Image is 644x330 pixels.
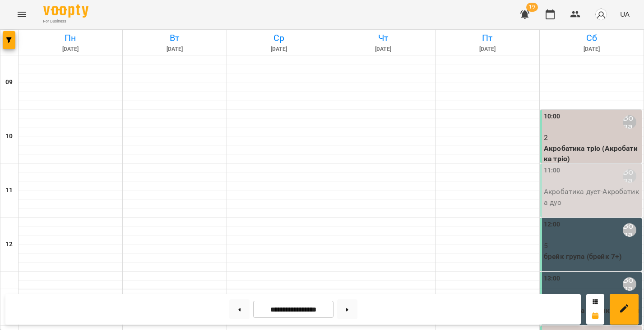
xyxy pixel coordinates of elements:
h6: [DATE] [124,45,225,54]
div: Вова [623,277,636,291]
p: 2 [544,132,640,143]
label: 11:00 [544,166,561,176]
p: 5 [544,240,640,251]
h6: 10 [5,131,13,141]
span: UA [620,9,630,19]
div: Вова [623,223,636,237]
p: Акробатика дует - Акробатика дуо [544,186,640,208]
h6: 11 [5,185,13,195]
img: Voopty Logo [43,5,88,18]
h6: Ср [228,31,329,45]
label: 13:00 [544,274,561,284]
h6: [DATE] [228,45,329,54]
h6: Чт [333,31,434,45]
div: Вова [623,115,636,129]
p: Акробатика тріо (Акробатика тріо) [544,143,640,164]
div: Вова [623,169,636,183]
button: Menu [11,4,32,25]
h6: Пт [437,31,538,45]
img: avatar_s.png [595,8,607,21]
h6: 09 [5,77,13,87]
h6: Вт [124,31,225,45]
h6: [DATE] [20,45,121,54]
h6: Сб [541,31,642,45]
button: UA [616,6,633,23]
h6: [DATE] [541,45,642,54]
label: 12:00 [544,220,561,230]
h6: 12 [5,240,13,249]
span: For Business [43,18,88,24]
h6: [DATE] [333,45,434,54]
span: 19 [526,3,538,12]
h6: [DATE] [437,45,538,54]
p: брейк група (брейк 7+) [544,251,640,262]
h6: Пн [20,31,121,45]
label: 10:00 [544,112,561,122]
